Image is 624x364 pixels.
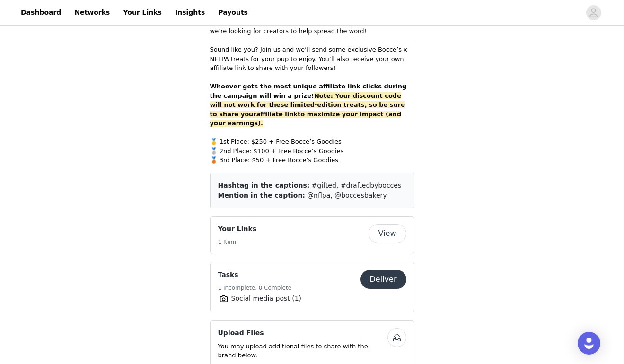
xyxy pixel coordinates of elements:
[360,270,406,289] button: Deliver
[210,45,414,73] p: Sound like you? Join us and we’ll send some exclusive Bocce’s x NFLPA treats for your pup to enjo...
[218,270,292,280] h4: Tasks
[210,83,407,127] strong: Whoever gets the most unique affiliate link clicks during the campaign will win a prize!
[210,137,414,165] p: 🥇 1st Place: $250 + Free Bocce’s Goodies 🥈 2nd Place: $100 + Free Bocce’s Goodies 🥉 3rd Place: $5...
[218,328,387,338] h4: Upload Files
[307,191,387,199] span: @nflpa, @boccesbakery
[69,2,115,23] a: Networks
[218,238,257,246] h5: 1 Item
[589,5,598,20] div: avatar
[369,224,406,243] button: View
[218,191,305,199] span: Mention in the caption:
[169,2,211,23] a: Insights
[218,182,310,189] span: Hashtag in the captions:
[117,2,167,23] a: Your Links
[218,284,292,292] h5: 1 Incomplete, 0 Complete
[210,262,414,312] div: Tasks
[231,294,302,303] span: Social media post (1)
[218,342,387,360] p: You may upload additional files to share with the brand below.
[578,332,600,355] div: Open Intercom Messenger
[256,111,298,118] strong: affiliate link
[312,182,402,189] span: #gifted, #draftedbybocces
[15,2,67,23] a: Dashboard
[218,224,257,234] h4: Your Links
[212,2,254,23] a: Payouts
